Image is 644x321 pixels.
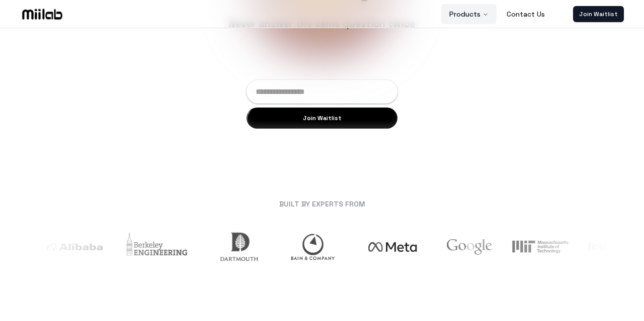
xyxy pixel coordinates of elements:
[499,4,553,24] a: Contact Us
[36,199,608,209] h3: BUILT BY EXPERTS FROM
[247,108,397,129] button: Join Waitlist
[447,225,492,269] img: Google
[211,225,268,269] img: Dartmouth
[358,225,427,269] img: Meta
[441,4,553,24] nav: Main
[441,4,497,24] button: Products
[123,225,191,269] img: Berkeley Engineering
[573,6,624,22] a: Join Waitlist
[288,225,338,269] img: Bain Capital
[20,7,64,22] img: Logo
[46,225,103,269] img: Alibaba
[512,225,569,269] img: MIT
